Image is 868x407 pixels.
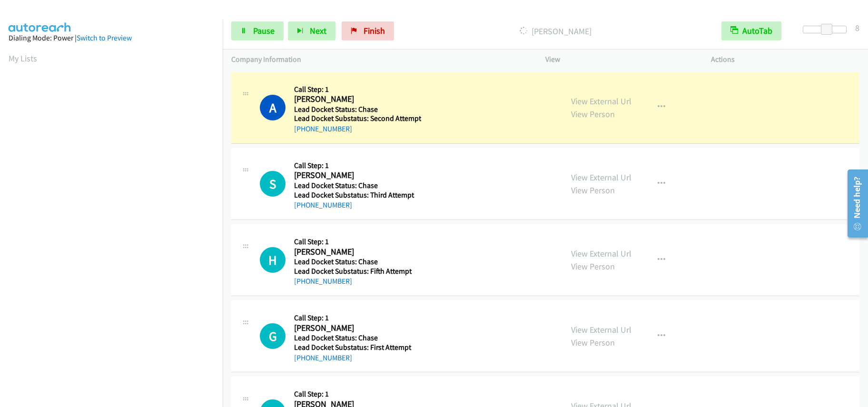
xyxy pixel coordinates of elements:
[288,21,335,40] button: Next
[571,185,615,196] a: View Person
[571,337,615,348] a: View Person
[260,171,286,197] h1: S
[294,247,418,258] h2: [PERSON_NAME]
[294,237,418,247] h5: Call Step: 1
[260,323,286,349] div: The call is yet to be attempted
[342,21,394,40] a: Finish
[294,389,419,399] h5: Call Step: 1
[260,171,286,197] div: The call is yet to be attempted
[294,181,418,190] h5: Lead Docket Status: Chase
[294,114,421,123] h5: Lead Docket Substatus: Second Attempt
[571,172,631,183] a: View External Url
[294,124,352,133] a: [PHONE_NUMBER]
[364,25,385,36] span: Finish
[294,323,418,334] h2: [PERSON_NAME]
[260,247,286,273] div: The call is yet to be attempted
[260,323,286,349] h1: G
[571,96,631,107] a: View External Url
[260,95,286,120] h1: A
[294,313,418,323] h5: Call Step: 1
[571,109,615,119] a: View Person
[77,33,132,42] a: Switch to Preview
[294,170,418,181] h2: [PERSON_NAME]
[721,21,781,40] button: AutoTab
[855,21,859,34] div: 8
[407,25,704,38] p: [PERSON_NAME]
[9,53,37,64] a: My Lists
[294,200,352,209] a: [PHONE_NUMBER]
[310,25,326,36] span: Next
[294,257,418,267] h5: Lead Docket Status: Chase
[571,248,631,259] a: View External Url
[711,54,859,65] p: Actions
[231,21,284,40] a: Pause
[294,343,418,352] h5: Lead Docket Substatus: First Attempt
[253,25,275,36] span: Pause
[294,353,352,362] a: [PHONE_NUMBER]
[545,54,694,65] p: View
[231,54,528,65] p: Company Information
[294,333,418,343] h5: Lead Docket Status: Chase
[571,324,631,335] a: View External Url
[294,267,418,276] h5: Lead Docket Substatus: Fifth Attempt
[571,261,615,272] a: View Person
[294,85,421,94] h5: Call Step: 1
[9,32,214,44] div: Dialing Mode: Power |
[294,94,418,105] h2: [PERSON_NAME]
[840,166,868,241] iframe: Resource Center
[294,277,352,286] a: [PHONE_NUMBER]
[294,161,418,170] h5: Call Step: 1
[260,247,286,273] h1: H
[294,105,421,114] h5: Lead Docket Status: Chase
[294,190,418,200] h5: Lead Docket Substatus: Third Attempt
